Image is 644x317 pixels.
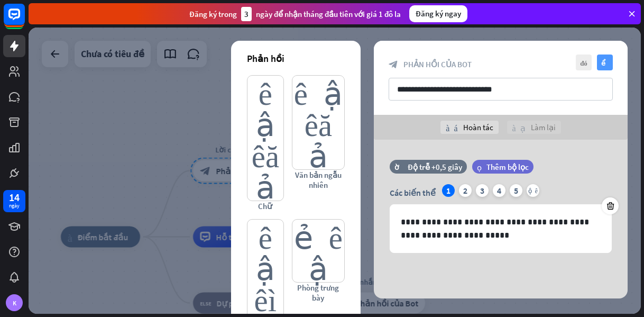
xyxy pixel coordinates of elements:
font: 3 [244,9,249,19]
font: 14 [9,191,20,204]
font: đóng [580,59,587,66]
font: hoàn tác [446,123,457,132]
font: Hoàn tác [463,122,493,132]
font: 1 [446,185,450,196]
font: lọc [477,163,482,171]
font: K [13,299,16,307]
font: cộng thêm [528,187,538,194]
font: Thêm bộ lọc [486,162,529,172]
font: 3 [480,185,484,196]
font: Đăng ký trong [189,9,237,19]
font: 4 [497,185,501,196]
font: thời gian [394,163,403,170]
font: kiểm tra [601,59,609,66]
font: 5 [514,185,518,196]
font: Các biến thể [390,187,436,198]
font: ngày để nhận tháng đầu tiên với giá 1 đô la [256,9,401,19]
font: Làm lại [531,122,556,132]
font: Đăng ký ngay [416,8,461,19]
button: Mở tiện ích trò chuyện LiveChat [8,4,40,36]
font: block_bot_response [389,60,398,69]
font: Độ trễ +0,5 giây [408,162,462,172]
font: ngày [9,202,20,209]
font: Phản hồi của Bot [403,59,472,69]
a: 14 ngày [3,190,25,212]
font: 2 [463,185,467,196]
font: làm lại [512,123,526,132]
